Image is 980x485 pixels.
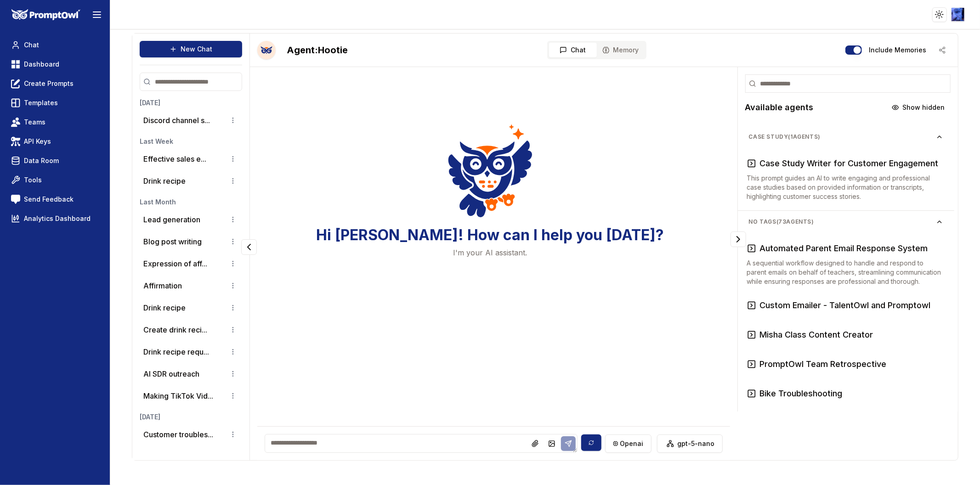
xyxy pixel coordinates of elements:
[760,328,873,341] h3: Misha Class Content Creator
[7,56,102,73] a: Dashboard
[227,153,238,164] button: Conversation options
[760,387,843,400] h3: Bike Troubleshooting
[227,115,238,126] button: Conversation options
[140,98,242,107] h3: [DATE]
[605,434,651,453] button: openai
[143,346,209,357] button: Drink recipe requ...
[241,239,257,255] button: Collapse panel
[143,324,207,335] button: Create drink reci...
[143,175,186,186] p: Drink recipe
[257,41,276,59] img: Bot
[745,101,814,114] h2: Available agents
[140,197,242,207] h3: Last Month
[7,75,102,92] a: Create Prompts
[227,368,238,379] button: Conversation options
[760,242,928,255] h3: Automated Parent Email Response System
[227,429,238,440] button: Conversation options
[143,153,206,164] button: Effective sales e...
[731,231,746,247] button: Collapse panel
[24,175,42,185] span: Tools
[227,258,238,269] button: Conversation options
[257,41,276,59] button: Talk with Hootie
[869,47,927,53] label: Include memories in the messages below
[143,214,200,225] p: Lead generation
[11,9,80,21] img: PromptOwl
[7,191,102,208] a: Send Feedback
[287,44,348,56] h2: Hootie
[227,390,238,401] button: Conversation options
[24,118,45,127] span: Teams
[24,137,51,146] span: API Keys
[7,172,102,188] a: Tools
[742,130,951,144] button: case study(1agents)
[749,218,936,226] span: No Tags ( 73 agents)
[952,8,965,21] img: ACg8ocLIQrZOk08NuYpm7ecFLZE0xiClguSD1EtfFjuoGWgIgoqgD8A6FQ=s96-c
[227,280,238,291] button: Conversation options
[620,439,644,448] span: openai
[24,156,59,165] span: Data Room
[571,45,586,55] span: Chat
[143,115,210,126] button: Discord channel s...
[227,236,238,247] button: Conversation options
[845,45,862,55] button: Include memories in the messages below
[613,45,639,55] span: Memory
[903,103,945,112] span: Show hidden
[448,122,532,220] img: Welcome Owl
[7,210,102,227] a: Analytics Dashboard
[742,214,951,229] button: No Tags(73agents)
[886,100,951,115] button: Show hidden
[7,95,102,111] a: Templates
[760,157,939,170] h3: Case Study Writer for Customer Engagement
[747,259,945,286] p: A sequential workflow designed to handle and respond to parent emails on behalf of teachers, stre...
[143,236,202,247] p: Blog post writing
[24,79,74,88] span: Create Prompts
[140,41,242,57] button: New Chat
[7,114,102,130] a: Teams
[581,434,601,451] button: Sync model selection with the edit page
[7,133,102,150] a: API Keys
[143,368,199,379] p: AI SDR outreach
[227,346,238,357] button: Conversation options
[316,227,664,243] h3: Hi [PERSON_NAME]! How can I help you [DATE]?
[143,258,207,269] button: Expression of aff...
[143,280,182,291] p: Affirmation
[7,37,102,53] a: Chat
[24,98,58,107] span: Templates
[227,214,238,225] button: Conversation options
[24,195,74,204] span: Send Feedback
[760,358,887,371] h3: PromptOwl Team Retrospective
[678,439,715,448] span: gpt-5-nano
[143,390,213,401] button: Making TikTok Vid...
[747,174,945,201] p: This prompt guides an AI to write engaging and professional case studies based on provided inform...
[24,60,59,69] span: Dashboard
[24,214,91,223] span: Analytics Dashboard
[11,195,20,204] img: feedback
[657,434,723,453] button: gpt-5-nano
[140,137,242,146] h3: Last Week
[760,299,931,312] h3: Custom Emailer - TalentOwl and Promptowl
[227,175,238,186] button: Conversation options
[143,429,213,440] button: Customer troubles...
[749,133,936,141] span: case study ( 1 agents)
[7,152,102,169] a: Data Room
[227,324,238,335] button: Conversation options
[227,302,238,313] button: Conversation options
[453,247,527,258] p: I'm your AI assistant.
[143,302,186,313] p: Drink recipe
[24,40,39,50] span: Chat
[140,412,242,422] h3: [DATE]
